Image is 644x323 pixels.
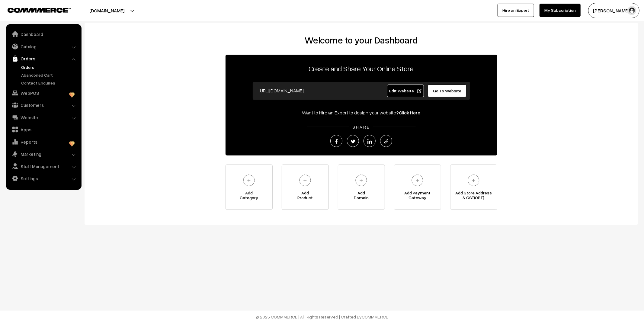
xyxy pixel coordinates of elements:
[8,112,79,123] a: Website
[627,6,636,15] img: user
[8,6,60,13] a: COMMMERCE
[428,85,467,97] a: Go To Website
[8,8,71,12] img: COMMMERCE
[353,172,370,189] img: plus.svg
[394,190,441,203] span: Add Payment Gateway
[8,53,79,64] a: Orders
[8,173,79,184] a: Settings
[387,85,424,97] a: Edit Website
[8,29,79,40] a: Dashboard
[450,190,497,203] span: Add Store Address & GST(OPT)
[8,100,79,110] a: Customers
[297,172,313,189] img: plus.svg
[8,124,79,135] a: Apps
[226,165,273,210] a: AddCategory
[362,314,389,319] a: COMMMERCE
[433,88,461,93] span: Go To Website
[8,161,79,172] a: Staff Management
[226,109,497,116] div: Want to Hire an Expert to design your website?
[465,172,482,189] img: plus.svg
[8,136,79,147] a: Reports
[399,110,421,116] a: Click Here
[282,190,328,203] span: Add Product
[282,165,329,210] a: AddProduct
[338,190,385,203] span: Add Domain
[91,35,632,46] h2: Welcome to your Dashboard
[8,149,79,159] a: Marketing
[241,172,257,189] img: plus.svg
[588,3,639,18] button: [PERSON_NAME]
[20,72,79,78] a: Abandoned Cart
[389,88,421,93] span: Edit Website
[450,165,497,210] a: Add Store Address& GST(OPT)
[540,4,581,17] a: My Subscription
[226,190,272,203] span: Add Category
[20,80,79,86] a: Contact Enquires
[226,63,497,74] p: Create and Share Your Online Store
[394,165,441,210] a: Add PaymentGateway
[8,41,79,52] a: Catalog
[8,88,79,98] a: WebPOS
[498,4,534,17] a: Hire an Expert
[338,165,385,210] a: AddDomain
[349,124,373,130] span: SHARE
[20,64,79,70] a: Orders
[68,3,146,18] button: [DOMAIN_NAME]
[409,172,426,189] img: plus.svg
